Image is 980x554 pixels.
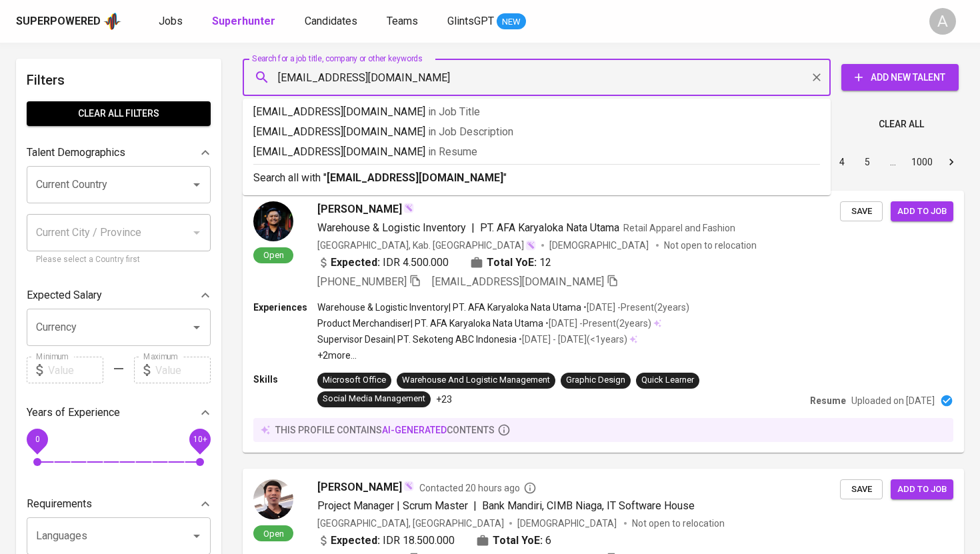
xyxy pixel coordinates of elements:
[525,240,536,251] img: magic_wand.svg
[187,318,206,337] button: Open
[317,349,689,362] p: +2 more ...
[447,13,526,30] a: GlintsGPT NEW
[436,393,452,406] p: +23
[891,201,953,222] button: Add to job
[258,528,289,539] span: Open
[27,491,211,517] div: Requirements
[482,499,695,512] span: Bank Mandiri, CIMB Niaga, IT Software House
[428,125,513,138] span: in Job Description
[253,124,820,140] p: [EMAIL_ADDRESS][DOMAIN_NAME]
[941,151,962,173] button: Go to next page
[664,239,757,252] p: Not open to relocation
[428,145,477,158] span: in Resume
[402,374,550,387] div: Warehouse And Logistic Management
[48,357,103,383] input: Value
[523,481,537,495] svg: By Batam recruiter
[253,144,820,160] p: [EMAIL_ADDRESS][DOMAIN_NAME]
[543,317,651,330] p: • [DATE] - Present ( 2 years )
[807,68,826,87] button: Clear
[331,533,380,549] b: Expected:
[275,423,495,437] p: this profile contains contents
[810,394,846,407] p: Resume
[253,170,820,186] p: Search all with " "
[539,255,551,271] span: 12
[432,275,604,288] span: [EMAIL_ADDRESS][DOMAIN_NAME]
[317,239,536,252] div: [GEOGRAPHIC_DATA], Kab. [GEOGRAPHIC_DATA]
[323,393,425,405] div: Social Media Management
[187,527,206,545] button: Open
[27,287,102,303] p: Expected Salary
[857,151,878,173] button: Go to page 5
[873,112,929,137] button: Clear All
[403,481,414,491] img: magic_wand.svg
[317,301,581,314] p: Warehouse & Logistic Inventory | PT. AFA Karyaloka Nata Utama
[623,223,735,233] span: Retail Apparel and Fashion
[317,333,517,346] p: Supervisor Desain | PT. Sekoteng ABC Indonesia
[317,479,402,495] span: [PERSON_NAME]
[36,253,201,267] p: Please select a Country first
[193,435,207,444] span: 10+
[37,105,200,122] span: Clear All filters
[840,479,883,500] button: Save
[487,255,537,271] b: Total YoE:
[566,374,625,387] div: Graphic Design
[27,282,211,309] div: Expected Salary
[387,15,418,27] span: Teams
[632,517,725,530] p: Not open to relocation
[382,425,447,435] span: AI-generated
[27,496,92,512] p: Requirements
[212,13,278,30] a: Superhunter
[317,221,466,234] span: Warehouse & Logistic Inventory
[728,151,964,173] nav: pagination navigation
[841,64,959,91] button: Add New Talent
[840,201,883,222] button: Save
[323,374,386,387] div: Microsoft Office
[317,255,449,271] div: IDR 4.500.000
[159,15,183,27] span: Jobs
[317,317,543,330] p: Product Merchandiser | PT. AFA Karyaloka Nata Utama
[852,69,948,86] span: Add New Talent
[327,171,503,184] b: [EMAIL_ADDRESS][DOMAIN_NAME]
[253,301,317,314] p: Experiences
[16,14,101,29] div: Superpowered
[103,11,121,31] img: app logo
[253,373,317,386] p: Skills
[27,399,211,426] div: Years of Experience
[305,13,360,30] a: Candidates
[155,357,211,383] input: Value
[317,275,407,288] span: [PHONE_NUMBER]
[317,533,455,549] div: IDR 18.500.000
[27,405,120,421] p: Years of Experience
[419,481,537,495] span: Contacted 20 hours ago
[493,533,543,549] b: Total YoE:
[851,394,935,407] p: Uploaded on [DATE]
[212,15,275,27] b: Superhunter
[253,201,293,241] img: 89a2e78eaf5a5eab236a06a08f52c37c.jpg
[331,255,380,271] b: Expected:
[159,13,185,30] a: Jobs
[27,145,125,161] p: Talent Demographics
[447,15,494,27] span: GlintsGPT
[517,517,619,530] span: [DEMOGRAPHIC_DATA]
[581,301,689,314] p: • [DATE] - Present ( 2 years )
[317,499,468,512] span: Project Manager | Scrum Master
[243,191,964,453] a: Open[PERSON_NAME]Warehouse & Logistic Inventory|PT. AFA Karyaloka Nata UtamaRetail Apparel and Fa...
[403,203,414,213] img: magic_wand.svg
[897,204,947,219] span: Add to job
[480,221,619,234] span: PT. AFA Karyaloka Nata Utama
[27,139,211,166] div: Talent Demographics
[305,15,357,27] span: Candidates
[882,155,903,169] div: …
[35,435,39,444] span: 0
[847,204,876,219] span: Save
[471,220,475,236] span: |
[549,239,651,252] span: [DEMOGRAPHIC_DATA]
[387,13,421,30] a: Teams
[517,333,627,346] p: • [DATE] - [DATE] ( <1 years )
[831,151,853,173] button: Go to page 4
[641,374,694,387] div: Quick Learner
[317,201,402,217] span: [PERSON_NAME]
[253,104,820,120] p: [EMAIL_ADDRESS][DOMAIN_NAME]
[27,69,211,91] h6: Filters
[907,151,937,173] button: Go to page 1000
